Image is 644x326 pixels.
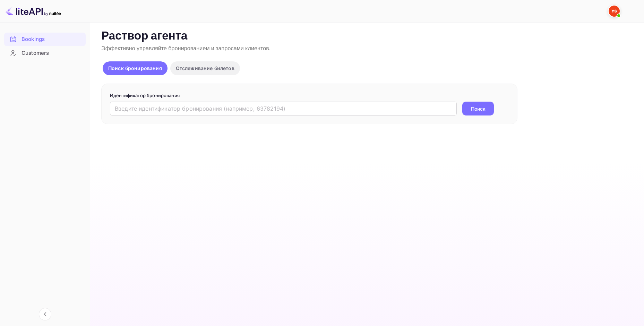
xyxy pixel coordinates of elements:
[609,6,620,17] img: Служба Поддержки Яндекса
[22,49,82,57] div: Customers
[4,33,86,45] a: Bookings
[39,308,51,320] button: Свернуть навигацию
[101,29,188,44] ya-tr-span: Раствор агента
[4,33,86,46] div: Bookings
[108,65,162,71] ya-tr-span: Поиск бронирования
[110,93,180,98] ya-tr-span: Идентификатор бронирования
[4,46,86,60] div: Customers
[471,105,486,112] ya-tr-span: Поиск
[4,46,86,59] a: Customers
[22,35,82,43] div: Bookings
[462,102,494,115] button: Поиск
[110,102,457,115] input: Введите идентификатор бронирования (например, 63782194)
[101,45,271,52] ya-tr-span: Эффективно управляйте бронированием и запросами клиентов.
[176,65,234,71] ya-tr-span: Отслеживание билетов
[6,6,61,17] img: Логотип LiteAPI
